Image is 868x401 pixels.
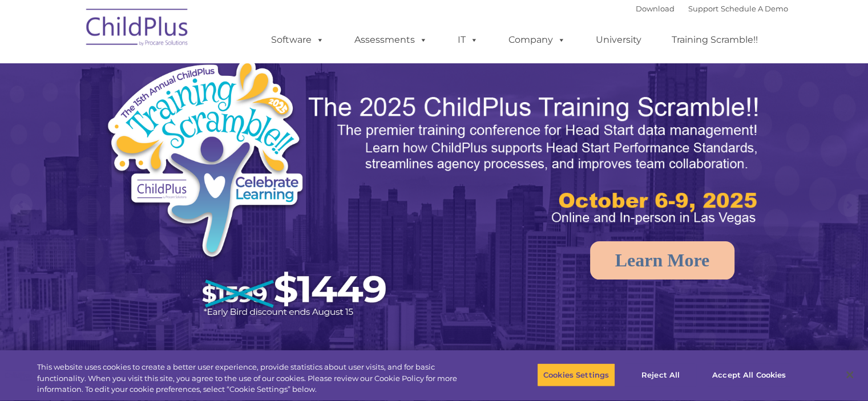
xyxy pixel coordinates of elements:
a: Learn More [590,241,735,280]
button: Close [837,362,862,387]
a: IT [446,29,490,51]
a: Training Scramble!! [660,29,769,51]
a: Schedule A Demo [721,4,788,13]
a: University [584,29,653,51]
a: Support [688,4,718,13]
button: Cookies Settings [537,363,615,387]
img: ChildPlus by Procare Solutions [80,1,195,58]
button: Reject All [625,363,696,387]
font: | [636,4,788,13]
button: Accept All Cookies [706,363,792,387]
a: Company [497,29,577,51]
a: Download [636,4,675,13]
div: This website uses cookies to create a better user experience, provide statistics about user visit... [37,362,478,395]
a: Assessments [343,29,439,51]
a: Software [260,29,336,51]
